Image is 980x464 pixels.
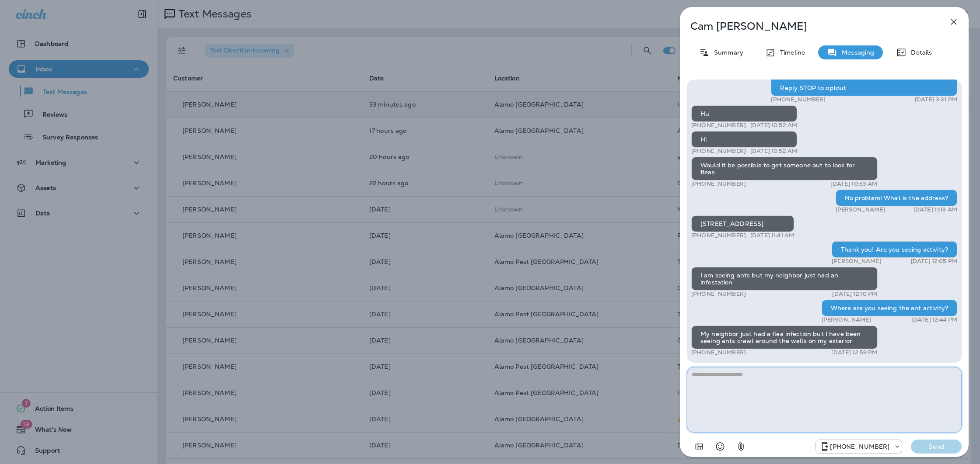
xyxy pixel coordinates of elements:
p: [DATE] 10:52 AM [750,122,797,129]
div: Hu [691,105,797,122]
p: [PHONE_NUMBER] [691,122,746,129]
p: [PHONE_NUMBER] [691,349,746,356]
p: [DATE] 12:05 PM [911,258,957,265]
button: Add in a premade template [690,438,708,455]
p: [DATE] 3:31 PM [915,96,957,103]
p: [PERSON_NAME] [822,316,871,323]
p: Messaging [837,49,874,56]
p: Details [906,49,932,56]
p: Timeline [776,49,805,56]
p: [DATE] 10:52 AM [750,148,797,155]
p: [PERSON_NAME] [832,258,882,265]
p: [DATE] 10:53 AM [830,180,877,187]
p: [PHONE_NUMBER] [691,232,746,239]
p: Cam [PERSON_NAME] [690,20,929,32]
div: Where are you seeing the ant activity? [822,300,957,316]
p: [PHONE_NUMBER] [691,291,746,298]
p: [PHONE_NUMBER] [830,443,889,450]
p: [DATE] 11:41 AM [750,232,794,239]
div: Hi [691,131,797,148]
div: My neighbor just had a flea infection but I have been seeing ants crawl around the walls on my ex... [691,325,878,349]
p: [PHONE_NUMBER] [771,96,826,103]
p: [DATE] 12:44 PM [911,316,957,323]
p: [PHONE_NUMBER] [691,180,746,187]
div: +1 (817) 204-6820 [816,441,902,452]
p: [DATE] 12:10 PM [832,291,877,298]
div: I am seeing ants but my neighbor just had an infestation [691,267,878,291]
button: Select an emoji [711,438,729,455]
p: [PHONE_NUMBER] [691,148,746,155]
p: [PERSON_NAME] [836,206,885,213]
div: Thank you! Are you seeing activity? [832,241,957,258]
p: [DATE] 12:59 PM [831,349,877,356]
p: Summary [710,49,743,56]
div: No problem! What is the address? [836,190,957,206]
div: [STREET_ADDRESS] [691,215,794,232]
div: Would it be possible to get someone out to look for fleas [691,157,878,180]
p: [DATE] 11:13 AM [913,206,957,213]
